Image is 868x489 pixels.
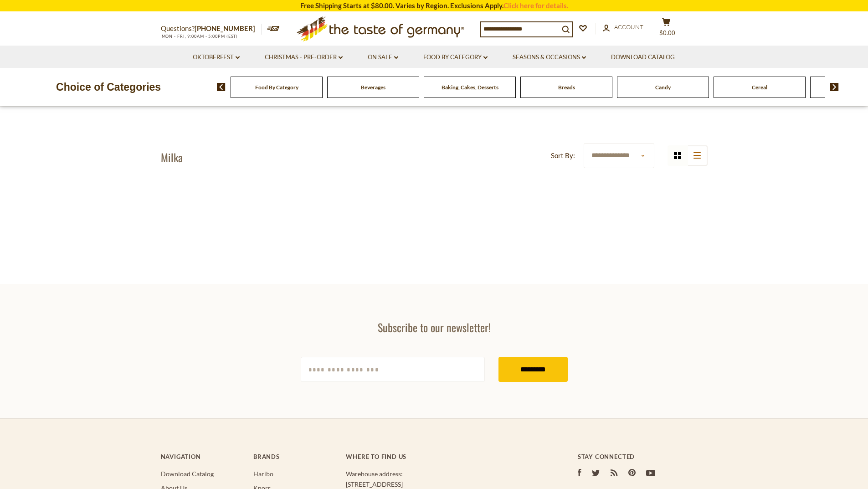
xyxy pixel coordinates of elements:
a: Food By Category [255,84,298,91]
h4: Stay Connected [578,453,708,460]
a: Candy [655,84,671,91]
h4: Brands [253,453,337,460]
a: Food By Category [423,52,488,62]
a: On Sale [368,52,398,62]
label: Sort By: [551,150,575,161]
span: Account [614,23,643,31]
a: Baking, Cakes, Desserts [442,84,498,91]
p: Questions? [161,23,262,35]
a: Christmas - PRE-ORDER [265,52,343,62]
a: Account [603,22,643,32]
img: next arrow [830,83,839,91]
h1: Milka [161,150,183,164]
a: Download Catalog [611,52,675,62]
img: previous arrow [217,83,226,91]
h3: Subscribe to our newsletter! [301,320,568,334]
a: Breads [558,84,575,91]
a: Beverages [361,84,385,91]
a: Seasons & Occasions [513,52,586,62]
a: Cereal [752,84,767,91]
h4: Where to find us [346,453,541,460]
span: MON - FRI, 9:00AM - 5:00PM (EST) [161,34,238,39]
button: $0.00 [653,18,680,41]
span: $0.00 [659,29,675,36]
a: Haribo [253,470,273,478]
a: Click here for details. [503,1,568,10]
a: Download Catalog [161,470,214,478]
a: Oktoberfest [193,52,240,62]
h4: Navigation [161,453,244,460]
a: [PHONE_NUMBER] [195,24,255,32]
